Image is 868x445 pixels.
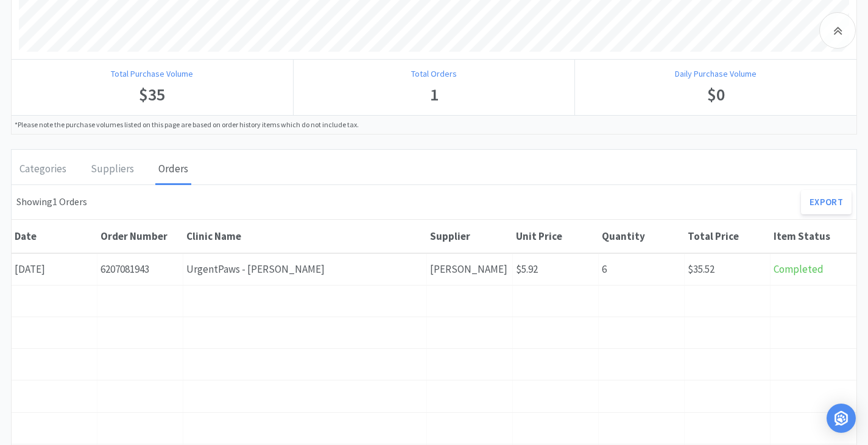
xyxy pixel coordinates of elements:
h5: Total Orders [301,67,568,80]
span: Completed [774,262,824,276]
span: $0 [707,83,725,105]
div: Total Price [688,230,767,243]
div: Quantity [602,230,682,243]
div: *Please note the purchase volumes listed on this page are based on order history items which do n... [12,115,856,133]
div: Supplier [430,230,510,243]
h5: Total Purchase Volume [19,67,286,80]
div: [PERSON_NAME] [427,254,513,285]
h4: Showing 1 Orders [16,194,87,210]
div: Open Intercom Messenger [827,404,856,433]
div: [DATE] [12,254,97,285]
span: 1 [430,83,439,105]
span: $35.52 [688,262,715,276]
div: Order Number [101,230,180,243]
div: 6207081943 [97,254,183,285]
span: $35 [139,83,165,105]
div: Date [15,230,94,243]
h5: Daily Purchase Volume [582,67,849,80]
div: Categories [16,155,69,185]
div: UrgentPaws - [PERSON_NAME] [183,254,427,285]
div: Item Status [774,230,853,243]
div: Suppliers [88,155,137,185]
div: Unit Price [516,230,596,243]
a: Export [801,190,852,214]
div: Orders [155,155,191,185]
span: $5.92 [516,262,538,276]
div: Clinic Name [186,230,424,243]
div: 6 [599,254,685,285]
